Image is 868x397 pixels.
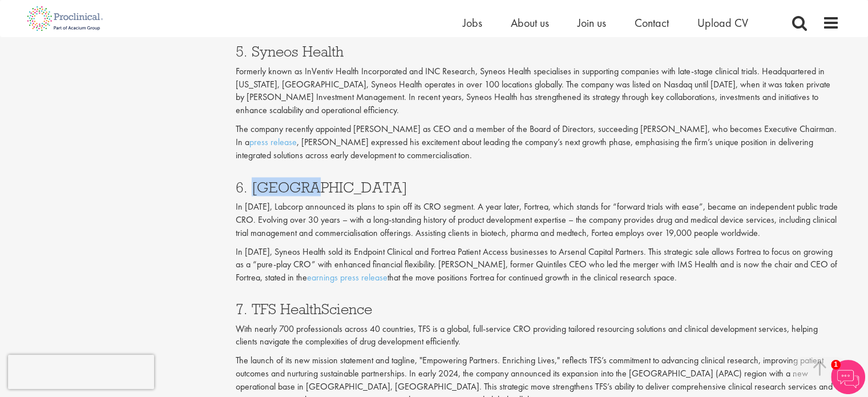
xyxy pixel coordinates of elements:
[236,123,839,162] p: The company recently appointed [PERSON_NAME] as CEO and a member of the Board of Directors, succe...
[236,179,839,194] h3: 6. [GEOGRAPHIC_DATA]
[236,65,839,117] p: Formerly known as InVentiv Health Incorporated and INC Research, Syneos Health specialises in sup...
[831,360,841,370] span: 1
[8,355,154,389] iframe: reCAPTCHA
[307,271,387,283] a: earnings press release
[236,301,839,316] h3: 7. TFS HealthScience
[236,322,839,348] p: With nearly 700 professionals across 40 countries, TFS is a global, full-service CRO providing ta...
[578,15,606,30] a: Join us
[236,245,839,284] p: In [DATE], Syneos Health sold its Endpoint Clinical and Fortrea Patient Access businesses to Arse...
[236,200,839,239] p: In [DATE], Labcorp announced its plans to spin off its CRO segment. A year later, Fortrea, which ...
[697,15,748,30] a: Upload CV
[249,136,297,148] a: press release
[635,15,669,30] a: Contact
[511,15,549,30] a: About us
[236,44,839,59] h3: 5. Syneos Health
[463,15,482,30] a: Jobs
[831,360,865,394] img: Chatbot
